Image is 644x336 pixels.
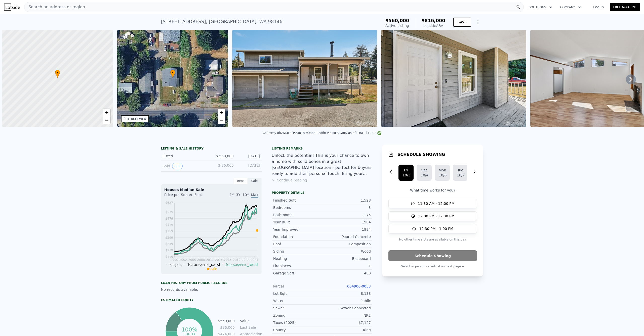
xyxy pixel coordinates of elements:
[347,284,371,288] a: 004900-0053
[435,165,450,181] button: Mon10/6
[170,263,182,267] span: King Co.
[165,201,173,205] tspan: $627
[273,284,322,289] div: Parcel
[105,117,108,123] span: −
[385,18,409,23] span: $560,000
[388,236,477,243] p: No other time slots are available on this day
[322,327,371,332] div: King
[239,318,262,324] td: Value
[164,187,258,192] div: Houses Median Sale
[322,242,371,247] div: Composition
[179,258,187,262] tspan: 2002
[55,70,60,78] div: •
[170,70,175,78] div: •
[322,298,371,303] div: Public
[273,249,322,254] div: Siding
[238,163,260,169] div: [DATE]
[322,256,371,261] div: Baseboard
[322,205,371,210] div: 3
[239,325,262,330] td: Last Sale
[215,258,223,262] tspan: 2013
[273,313,322,318] div: Zoning
[273,212,322,217] div: Bathrooms
[273,306,322,311] div: Sewer
[161,147,262,152] div: LISTING & SALE HISTORY
[273,220,322,225] div: Year Built
[161,18,283,25] div: [STREET_ADDRESS] , [GEOGRAPHIC_DATA] , WA 98146
[273,256,322,261] div: Heating
[453,18,471,27] button: SAVE
[165,223,173,227] tspan: $419
[197,258,205,262] tspan: 2008
[272,147,372,151] div: Listing remarks
[172,163,183,169] button: View historical data
[322,263,371,268] div: 1
[163,154,207,159] div: Listed
[55,70,60,75] span: •
[188,258,196,262] tspan: 2005
[171,258,178,262] tspan: 2000
[453,165,468,181] button: Tue10/7
[322,271,371,276] div: 480
[220,117,223,123] span: −
[226,263,258,267] span: [GEOGRAPHIC_DATA]
[161,287,262,292] div: No records available.
[218,163,234,167] span: $ 86,000
[417,165,432,181] button: Sat10/4
[218,325,235,330] td: $86,000
[322,212,371,217] div: 1.75
[421,18,445,23] span: $816,000
[206,258,214,262] tspan: 2011
[385,24,409,28] span: Active Listing
[272,178,307,183] button: Continue reading
[322,227,371,232] div: 1984
[243,193,249,197] span: 10Y
[164,192,211,200] div: Price per Square Foot
[273,263,322,268] div: Fireplaces
[273,234,322,239] div: Foundation
[211,267,217,271] span: Sale
[421,168,428,173] div: Sat
[236,193,240,197] span: 3Y
[322,220,371,225] div: 1984
[188,263,220,267] span: [GEOGRAPHIC_DATA]
[322,249,371,254] div: Wood
[233,178,248,184] div: Rent
[165,229,173,233] tspan: $359
[233,258,240,262] tspan: 2019
[398,165,414,181] button: Fri10/3
[381,30,526,127] img: Sale: 169835706 Parcel: 97370024
[165,255,173,259] tspan: $119
[216,154,234,158] span: $ 560,000
[105,109,108,116] span: +
[273,205,322,210] div: Bedrooms
[165,236,173,239] tspan: $299
[165,242,173,246] tspan: $239
[163,163,207,169] div: Sold
[170,70,175,75] span: •
[218,318,235,324] td: $560,000
[165,249,173,252] tspan: $179
[218,116,225,124] a: Zoom out
[322,291,371,296] div: 8,138
[439,173,446,178] div: 10/6
[419,226,453,231] span: 12:30 PM - 1:00 PM
[128,117,146,121] div: STREET VIEW
[103,116,110,124] a: Zoom out
[218,109,225,116] a: Zoom in
[473,17,483,27] button: Show Options
[181,326,197,333] tspan: 100%
[165,217,173,220] tspan: $479
[251,193,258,198] span: Max
[4,4,20,11] img: Lotside
[230,193,234,197] span: 1Y
[251,258,258,262] tspan: 2024
[439,168,446,173] div: Mon
[397,152,445,158] h1: SCHEDULE SHOWING
[165,210,173,214] tspan: $539
[242,258,250,262] tspan: 2022
[388,211,477,221] button: 12:00 PM - 12:30 PM
[388,188,477,193] p: What time works for you?
[220,109,223,116] span: +
[273,291,322,296] div: Lot Sqft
